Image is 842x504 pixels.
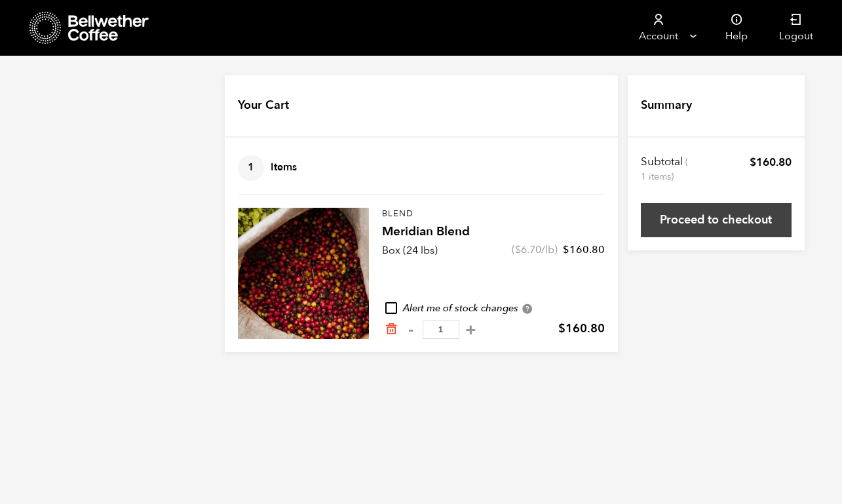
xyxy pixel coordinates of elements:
span: $ [750,155,756,170]
bdi: 160.80 [558,320,605,337]
button: + [463,323,479,336]
h4: Your Cart [238,97,289,114]
a: Remove from cart [385,322,398,336]
span: $ [563,242,569,257]
button: - [403,323,419,336]
h4: Items [238,155,297,181]
h4: Summary [641,97,692,114]
input: Qty [423,320,459,339]
span: 1 [238,155,264,181]
span: $ [558,320,565,337]
div: Alert me of stock changes [382,301,605,316]
h4: Meridian Blend [382,223,605,241]
a: Proceed to checkout [641,203,792,237]
bdi: 6.70 [515,242,541,257]
bdi: 160.80 [750,155,792,170]
span: $ [515,242,521,257]
th: Subtotal [641,155,690,184]
p: Box (24 lbs) [382,242,438,258]
p: Blend [382,208,605,221]
span: ( /lb) [512,242,558,257]
bdi: 160.80 [563,242,605,257]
